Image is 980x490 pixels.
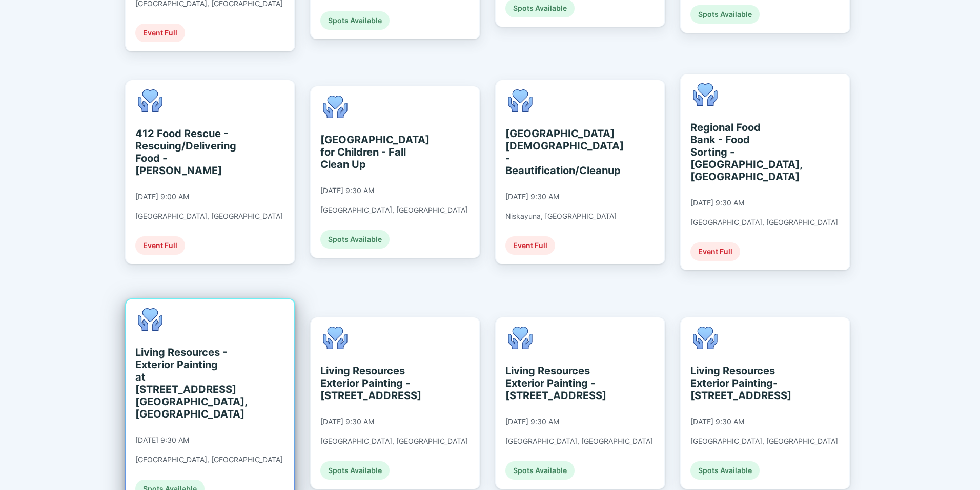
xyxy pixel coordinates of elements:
[320,437,468,446] div: [GEOGRAPHIC_DATA], [GEOGRAPHIC_DATA]
[690,218,838,227] div: [GEOGRAPHIC_DATA], [GEOGRAPHIC_DATA]
[320,365,414,402] div: Living Resources Exterior Painting - [STREET_ADDRESS]
[505,365,599,402] div: Living Resources Exterior Painting - [STREET_ADDRESS]
[135,236,185,255] div: Event Full
[505,437,653,446] div: [GEOGRAPHIC_DATA], [GEOGRAPHIC_DATA]
[505,192,559,201] div: [DATE] 9:30 AM
[690,417,744,426] div: [DATE] 9:30 AM
[505,127,599,177] div: [GEOGRAPHIC_DATA][DEMOGRAPHIC_DATA] - Beautification/Cleanup
[505,417,559,426] div: [DATE] 9:30 AM
[320,417,374,426] div: [DATE] 9:30 AM
[135,436,189,445] div: [DATE] 9:30 AM
[690,461,760,480] div: Spots Available
[135,455,283,464] div: [GEOGRAPHIC_DATA], [GEOGRAPHIC_DATA]
[505,212,617,221] div: Niskayuna, [GEOGRAPHIC_DATA]
[320,230,390,249] div: Spots Available
[505,236,555,255] div: Event Full
[690,5,760,24] div: Spots Available
[135,24,185,42] div: Event Full
[690,365,784,402] div: Living Resources Exterior Painting- [STREET_ADDRESS]
[320,11,390,30] div: Spots Available
[135,192,189,201] div: [DATE] 9:00 AM
[320,461,390,480] div: Spots Available
[135,346,229,420] div: Living Resources - Exterior Painting at [STREET_ADDRESS] [GEOGRAPHIC_DATA], [GEOGRAPHIC_DATA]
[505,461,575,480] div: Spots Available
[690,437,838,446] div: [GEOGRAPHIC_DATA], [GEOGRAPHIC_DATA]
[135,127,229,177] div: 412 Food Rescue - Rescuing/Delivering Food - [PERSON_NAME]
[690,242,740,261] div: Event Full
[690,198,744,208] div: [DATE] 9:30 AM
[320,205,468,215] div: [GEOGRAPHIC_DATA], [GEOGRAPHIC_DATA]
[320,134,414,171] div: [GEOGRAPHIC_DATA] for Children - Fall Clean Up
[320,186,374,195] div: [DATE] 9:30 AM
[135,212,283,221] div: [GEOGRAPHIC_DATA], [GEOGRAPHIC_DATA]
[690,121,784,183] div: Regional Food Bank - Food Sorting - [GEOGRAPHIC_DATA], [GEOGRAPHIC_DATA]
